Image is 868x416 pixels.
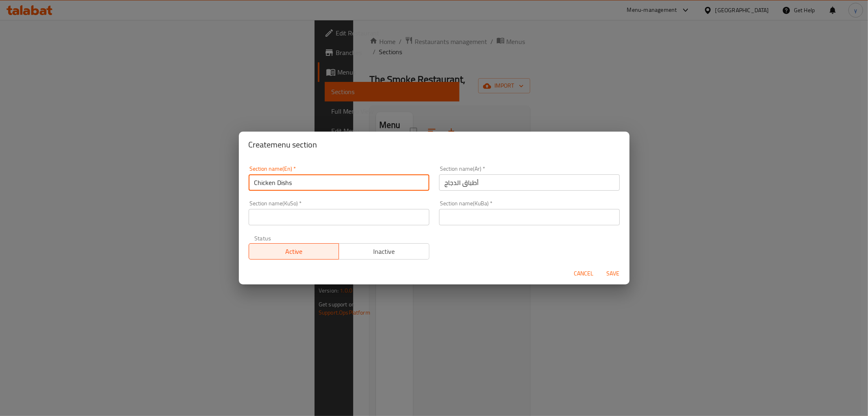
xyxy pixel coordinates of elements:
button: Save [600,266,626,281]
button: Cancel [571,266,597,281]
h2: Create menu section [249,138,620,151]
input: Please enter section name(KuBa) [439,209,620,225]
span: Cancel [574,269,594,279]
input: Please enter section name(ar) [439,174,620,191]
span: Inactive [342,246,426,258]
span: Active [252,246,336,258]
button: Inactive [339,243,429,260]
input: Please enter section name(KuSo) [249,209,429,225]
button: Active [249,243,339,260]
input: Please enter section name(en) [249,174,429,191]
span: Save [603,269,623,279]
